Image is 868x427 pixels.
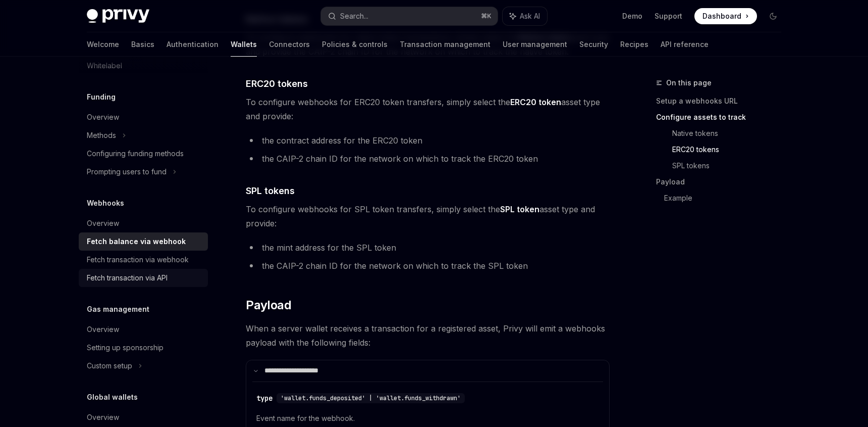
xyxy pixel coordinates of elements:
[231,32,257,57] a: Wallets
[87,9,149,23] img: dark logo
[340,10,368,22] div: Search...
[500,204,539,214] strong: SPL token
[269,32,310,57] a: Connectors
[87,254,189,266] div: Fetch transaction via webhook
[510,97,561,107] strong: ERC20 token
[79,145,208,163] a: Configuring funding methods
[79,214,208,232] a: Overview
[620,32,648,57] a: Recipes
[246,259,610,273] li: the CAIP-2 chain ID for the network on which to track the SPL token
[87,360,132,372] div: Custom setup
[79,251,208,269] a: Fetch transaction via webhook
[281,394,461,402] span: 'wallet.funds_deposited' | 'wallet.funds_withdrawn'
[661,32,709,57] a: API reference
[87,32,119,57] a: Welcome
[87,342,164,354] div: Setting up sponsorship
[87,272,168,284] div: Fetch transaction via API
[656,93,789,109] a: Setup a webhooks URL
[246,184,295,198] span: SPL tokens
[246,321,610,350] span: When a server wallet receives a transaction for a registered asset, Privy will emit a webhooks pa...
[87,217,119,229] div: Overview
[79,232,208,251] a: Fetch balance via webhook
[87,391,138,403] h5: Global wallets
[87,323,119,336] div: Overview
[503,7,547,25] button: Ask AI
[655,11,682,21] a: Support
[131,32,154,57] a: Basics
[87,129,116,141] div: Methods
[246,202,610,230] span: To configure webhooks for SPL token transfers, simply select the asset type and provide:
[79,339,208,357] a: Setting up sponsorship
[321,7,498,25] button: Search...⌘K
[322,32,388,57] a: Policies & controls
[167,32,219,57] a: Authentication
[579,32,608,57] a: Security
[246,297,291,313] span: Payload
[256,412,599,424] span: Event name for the webhook.
[666,77,712,89] span: On this page
[481,12,492,20] span: ⌘ K
[520,11,540,21] span: Ask AI
[79,408,208,426] a: Overview
[400,32,491,57] a: Transaction management
[87,303,149,315] h5: Gas management
[87,148,184,160] div: Configuring funding methods
[79,269,208,287] a: Fetch transaction via API
[246,241,610,255] li: the mint address for the SPL token
[87,111,119,123] div: Overview
[672,141,789,158] a: ERC20 tokens
[694,8,757,24] a: Dashboard
[656,109,789,125] a: Configure assets to track
[246,77,308,90] span: ERC20 tokens
[87,235,186,248] div: Fetch balance via webhook
[672,125,789,141] a: Native tokens
[87,197,124,209] h5: Webhooks
[87,411,119,423] div: Overview
[246,152,610,166] li: the CAIP-2 chain ID for the network on which to track the ERC20 token
[246,95,610,123] span: To configure webhooks for ERC20 token transfers, simply select the asset type and provide:
[87,166,167,178] div: Prompting users to fund
[256,393,273,403] div: type
[503,32,567,57] a: User management
[622,11,642,21] a: Demo
[672,158,789,174] a: SPL tokens
[87,91,116,103] h5: Funding
[664,190,789,206] a: Example
[656,174,789,190] a: Payload
[79,108,208,126] a: Overview
[702,11,741,21] span: Dashboard
[79,320,208,339] a: Overview
[246,133,610,148] li: the contract address for the ERC20 token
[765,8,781,24] button: Toggle dark mode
